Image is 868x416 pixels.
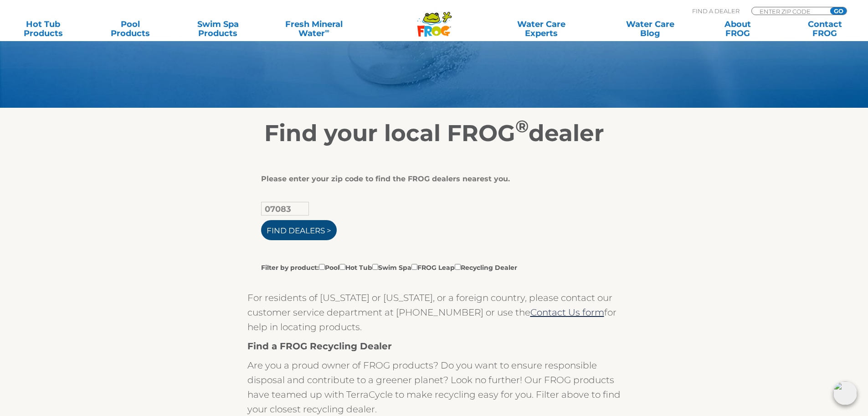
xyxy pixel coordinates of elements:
img: openIcon [833,381,857,405]
a: Contact Us form [530,307,604,318]
h2: Find your local FROG dealer [154,120,714,147]
strong: Find a FROG Recycling Dealer [247,341,392,352]
p: For residents of [US_STATE] or [US_STATE], or a foreign country, please contact our customer serv... [247,290,621,334]
a: ContactFROG [791,20,859,38]
input: Find Dealers > [261,220,337,240]
a: Water CareExperts [486,20,596,38]
a: Swim SpaProducts [184,20,252,38]
p: Find A Dealer [692,7,740,15]
input: Filter by product:PoolHot TubSwim SpaFROG LeapRecycling Dealer [372,264,378,270]
input: Filter by product:PoolHot TubSwim SpaFROG LeapRecycling Dealer [411,264,417,270]
input: Filter by product:PoolHot TubSwim SpaFROG LeapRecycling Dealer [455,264,461,270]
a: PoolProducts [97,20,164,38]
input: Filter by product:PoolHot TubSwim SpaFROG LeapRecycling Dealer [319,264,325,270]
input: Filter by product:PoolHot TubSwim SpaFROG LeapRecycling Dealer [339,264,345,270]
input: GO [830,7,847,15]
sup: ® [515,116,529,137]
label: Filter by product: Pool Hot Tub Swim Spa FROG Leap Recycling Dealer [261,262,517,272]
a: AboutFROG [704,20,771,38]
a: Hot TubProducts [9,20,77,38]
a: Water CareBlog [616,20,684,38]
a: Fresh MineralWater∞ [271,20,356,38]
input: Zip Code Form [759,7,820,15]
sup: ∞ [325,27,329,34]
div: Please enter your zip code to find the FROG dealers nearest you. [261,174,601,184]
